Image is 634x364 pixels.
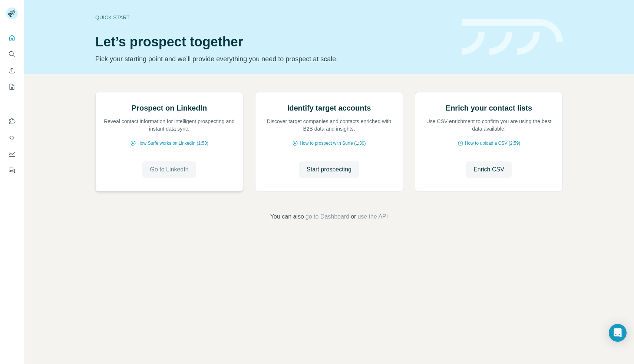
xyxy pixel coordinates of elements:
[138,140,208,147] span: How Surfe works on LinkedIn (1:58)
[357,212,388,221] button: use the API
[307,165,351,174] span: Start prospecting
[95,54,453,64] p: Pick your starting point and we’ll provide everything you need to prospect at scale.
[6,31,18,45] button: Quick start
[6,164,18,177] button: Feedback
[263,118,395,132] p: Discover target companies and contacts enriched with B2B data and insights.
[6,115,18,128] button: Use Surfe on LinkedIn
[150,165,188,174] span: Go to LinkedIn
[446,103,532,113] h2: Enrich your contact lists
[6,147,18,161] button: Dashboard
[299,161,359,178] button: Start prospecting
[609,324,627,342] div: Open Intercom Messenger
[142,161,196,178] button: Go to LinkedIn
[103,118,235,132] p: Reveal contact information for intelligent prospecting and instant data sync.
[462,19,563,55] img: banner
[95,14,453,21] div: Quick start
[6,64,18,77] button: Enrich CSV
[306,212,349,221] button: go to Dashboard
[270,212,304,221] span: You can also
[423,118,555,132] p: Use CSV enrichment to confirm you are using the best data available.
[6,80,18,94] button: My lists
[95,35,453,49] h1: Let’s prospect together
[6,131,18,144] button: Use Surfe API
[351,212,356,221] span: or
[132,103,207,113] h2: Prospect on LinkedIn
[6,47,18,61] button: Search
[287,103,371,113] h2: Identify target accounts
[300,140,366,147] span: How to prospect with Surfe (1:30)
[466,161,512,178] button: Enrich CSV
[473,165,504,174] span: Enrich CSV
[465,140,520,147] span: How to upload a CSV (2:59)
